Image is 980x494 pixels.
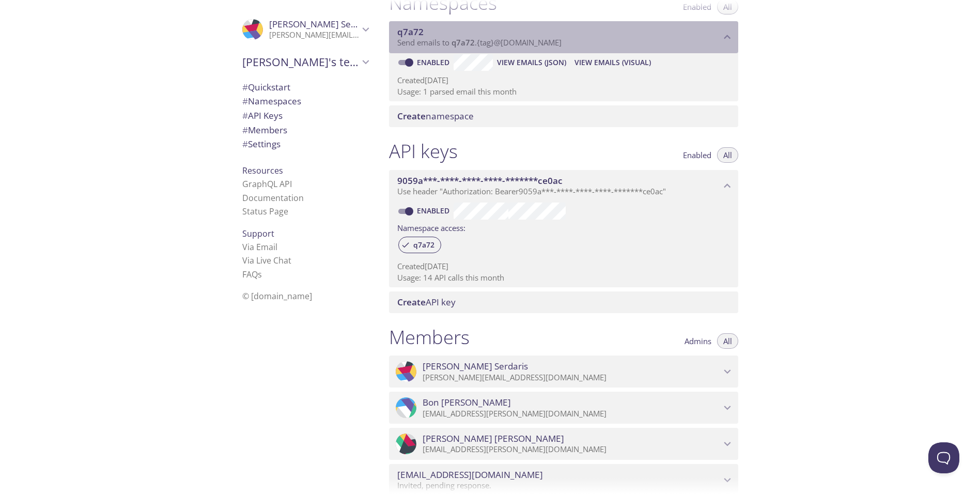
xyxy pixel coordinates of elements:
[397,272,730,283] p: Usage: 14 API calls this month
[242,124,287,136] span: Members
[407,240,441,250] span: q7a72
[234,137,377,151] div: Team Settings
[397,296,426,308] span: Create
[423,373,721,383] p: [PERSON_NAME][EMAIL_ADDRESS][DOMAIN_NAME]
[389,428,738,460] div: Jane Alonzo
[423,433,564,444] span: [PERSON_NAME] [PERSON_NAME]
[269,18,375,30] span: [PERSON_NAME] Serdaris
[678,333,718,349] button: Admins
[397,75,730,86] p: Created [DATE]
[397,220,465,235] label: Namespace access:
[423,361,528,372] span: [PERSON_NAME] Serdaris
[493,54,570,71] button: View Emails (JSON)
[242,110,283,121] span: API Keys
[415,57,454,67] a: Enabled
[389,392,738,424] div: Bon Jurado
[242,269,262,280] a: FAQ
[397,26,424,38] span: q7a72
[389,291,738,313] div: Create API Key
[397,469,543,481] span: [EMAIL_ADDRESS][DOMAIN_NAME]
[242,110,248,121] span: #
[234,109,377,123] div: API Keys
[497,56,566,69] span: View Emails (JSON)
[452,37,475,48] span: q7a72
[242,165,283,176] span: Resources
[242,81,290,93] span: Quickstart
[242,241,277,253] a: Via Email
[717,147,738,163] button: All
[397,296,456,308] span: API key
[242,228,274,239] span: Support
[574,56,651,69] span: View Emails (Visual)
[242,290,312,302] span: © [DOMAIN_NAME]
[928,442,959,473] iframe: Help Scout Beacon - Open
[242,124,248,136] span: #
[242,138,248,150] span: #
[242,192,304,204] a: Documentation
[397,261,730,272] p: Created [DATE]
[415,206,454,215] a: Enabled
[389,140,458,163] h1: API keys
[234,94,377,109] div: Namespaces
[397,110,426,122] span: Create
[397,86,730,97] p: Usage: 1 parsed email this month
[242,255,291,266] a: Via Live Chat
[677,147,718,163] button: Enabled
[234,123,377,137] div: Members
[242,81,248,93] span: #
[397,37,562,48] span: Send emails to . {tag} @[DOMAIN_NAME]
[389,21,738,53] div: q7a72 namespace
[234,49,377,75] div: George's team
[242,55,359,69] span: [PERSON_NAME]'s team
[717,333,738,349] button: All
[234,80,377,95] div: Quickstart
[242,206,288,217] a: Status Page
[242,95,248,107] span: #
[258,269,262,280] span: s
[234,12,377,47] div: George Serdaris
[389,356,738,388] div: George Serdaris
[269,30,359,40] p: [PERSON_NAME][EMAIL_ADDRESS][DOMAIN_NAME]
[423,397,511,408] span: Bon [PERSON_NAME]
[389,105,738,127] div: Create namespace
[423,409,721,419] p: [EMAIL_ADDRESS][PERSON_NAME][DOMAIN_NAME]
[423,444,721,455] p: [EMAIL_ADDRESS][PERSON_NAME][DOMAIN_NAME]
[242,138,281,150] span: Settings
[242,95,301,107] span: Namespaces
[570,54,655,71] button: View Emails (Visual)
[398,237,441,253] div: q7a72
[242,178,292,190] a: GraphQL API
[397,110,474,122] span: namespace
[389,326,470,349] h1: Members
